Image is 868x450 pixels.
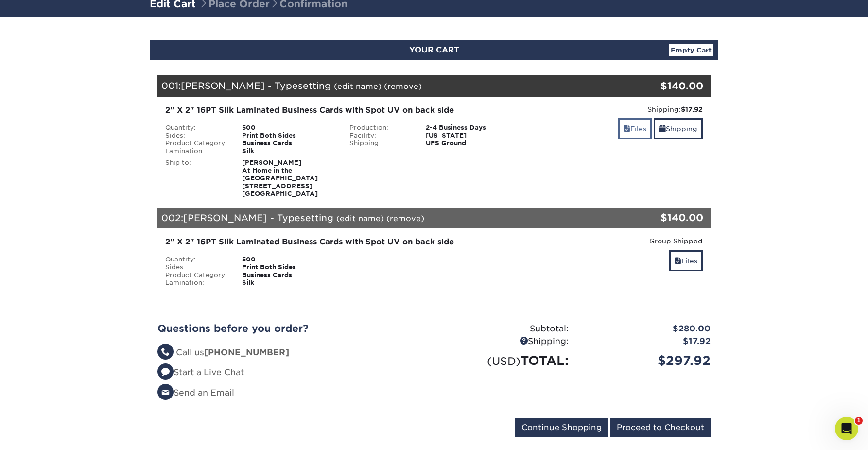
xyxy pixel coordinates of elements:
div: TOTAL: [434,351,576,370]
iframe: Intercom live chat [835,417,858,440]
span: [PERSON_NAME] - Typesetting [183,212,333,223]
div: Print Both Sides [235,132,342,139]
div: Ship to: [158,159,235,198]
div: Business Cards [235,271,342,279]
a: (edit name) [336,214,384,223]
div: 001: [157,75,618,97]
span: [PERSON_NAME] - Typesetting [181,80,331,91]
a: Start a Live Chat [157,367,244,377]
div: Shipping: [434,335,576,348]
span: YOUR CART [409,45,459,54]
div: Sides: [158,263,235,271]
div: Product Category: [158,271,235,279]
a: (edit name) [334,82,382,91]
input: Proceed to Checkout [610,418,711,437]
div: $280.00 [576,323,718,335]
div: 2" X 2" 16PT Silk Laminated Business Cards with Spot UV on back side [165,236,519,248]
div: UPS Ground [418,139,526,147]
div: Business Cards [235,139,342,147]
a: Files [669,250,703,271]
div: Lamination: [158,147,235,155]
li: Call us [157,346,427,359]
div: Product Category: [158,139,235,147]
div: Production: [342,124,419,132]
div: 2" X 2" 16PT Silk Laminated Business Cards with Spot UV on back side [165,104,519,116]
div: Group Shipped [533,236,703,246]
a: Send an Email [157,388,234,398]
div: [US_STATE] [418,132,526,139]
span: 1 [855,417,863,425]
a: Shipping [654,118,703,139]
div: Quantity: [158,124,235,132]
div: $140.00 [618,79,703,93]
div: Print Both Sides [235,263,342,271]
div: $17.92 [576,335,718,348]
div: 500 [235,124,342,132]
div: Facility: [342,132,419,139]
small: (USD) [487,355,521,367]
div: Subtotal: [434,323,576,335]
div: 500 [235,256,342,263]
a: (remove) [384,82,422,91]
div: Sides: [158,132,235,139]
span: files [624,125,630,133]
strong: [PERSON_NAME] At Home in the [GEOGRAPHIC_DATA] [STREET_ADDRESS] [GEOGRAPHIC_DATA] [242,159,318,197]
a: Empty Cart [669,44,713,56]
span: files [675,257,681,265]
iframe: Google Customer Reviews [2,420,83,447]
div: 2-4 Business Days [418,124,526,132]
div: Shipping: [533,104,703,114]
a: Files [618,118,652,139]
h2: Questions before you order? [157,323,427,334]
div: Quantity: [158,256,235,263]
a: (remove) [386,214,424,223]
input: Continue Shopping [515,418,608,437]
div: Lamination: [158,279,235,287]
div: $140.00 [618,210,703,225]
span: shipping [659,125,666,133]
div: $297.92 [576,351,718,370]
strong: $17.92 [681,105,703,113]
div: Silk [235,147,342,155]
strong: [PHONE_NUMBER] [204,347,289,357]
div: Shipping: [342,139,419,147]
div: 002: [157,208,618,229]
div: Silk [235,279,342,287]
